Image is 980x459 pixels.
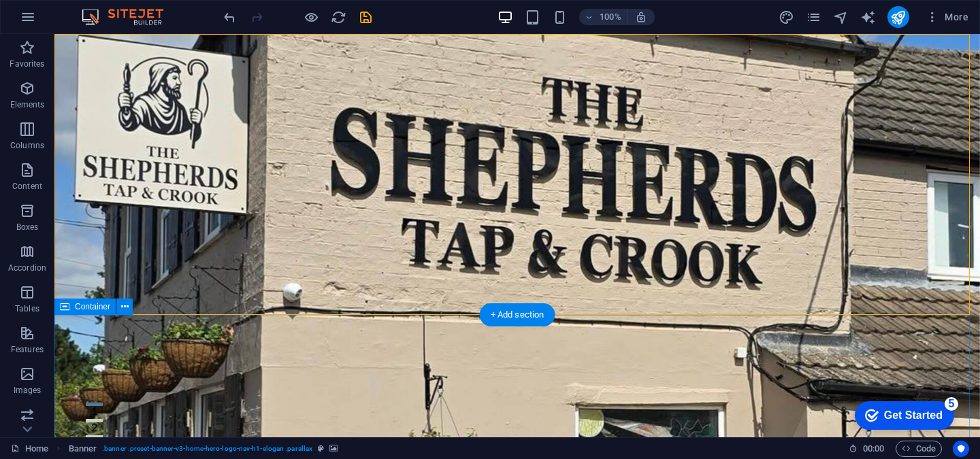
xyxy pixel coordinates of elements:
i: Design (Ctrl+Alt+Y) [779,10,794,25]
button: 100% [579,9,627,25]
font: Tables [15,304,39,313]
i: AI Writer [860,10,876,25]
font: Columns [10,141,44,150]
i: Pages (Ctrl+Alt+S) [806,10,821,25]
i: Save (Ctrl+S) [358,10,374,25]
font: Images [14,386,42,395]
font: + Add section [491,309,544,320]
div: Get Started 5 items remaining, 0% complete [11,7,110,35]
font: Code [916,443,936,454]
i: Desfazer: Alterar imagem (Ctrl+Z) [222,10,238,25]
img: Editor Logo [78,9,180,25]
font: Favorites [10,59,44,69]
font: 3 [37,403,43,415]
font: Elements [10,100,45,109]
font: Content [12,182,42,191]
font: 100% [600,12,621,22]
button: pages [806,9,822,25]
button: reload [330,9,346,25]
font: 5 [105,3,111,15]
button: navigator [833,9,849,25]
button: 1 [31,369,48,372]
i: Reload page [331,10,346,25]
a: Click to deselect. Double-click to open Pages. [11,441,48,457]
i: Publish [890,10,906,25]
span: . banner .preset-banner-v3-home-hero-logo-nav-h1-slogan .parallax [102,441,312,457]
i: When resizing, it automatically adjusts the zoom level to fit the chosen device. [635,11,647,23]
button: More [920,6,974,28]
i: Browser [833,10,849,25]
font: Features [11,345,44,354]
nav: breadcrumb [69,441,338,457]
h6: Session time [849,441,885,457]
button: publish [887,6,909,28]
font: Get Started [40,15,99,27]
span: Clique para selecionar. Clique duas vezes para editar [69,441,97,457]
font: Accordion [8,263,46,273]
i: Este elemento é uma predefinição personalizável [318,445,324,452]
font: 00:00 [863,443,884,454]
button: text_generator [860,9,877,25]
font: Home [25,443,48,454]
i: Este elemento contém um plano de fundo [329,445,338,452]
button: undo [221,9,238,25]
font: Container [75,302,110,311]
button: design [779,9,795,25]
font: 1 [37,370,43,383]
button: save [357,9,374,25]
font: 2 [37,386,43,399]
font: Boxes [16,222,39,232]
button: Usercentrics [953,441,969,457]
button: Click here to exit preview mode and continue editing [303,9,319,25]
font: More [945,12,968,22]
button: Code [896,441,942,457]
